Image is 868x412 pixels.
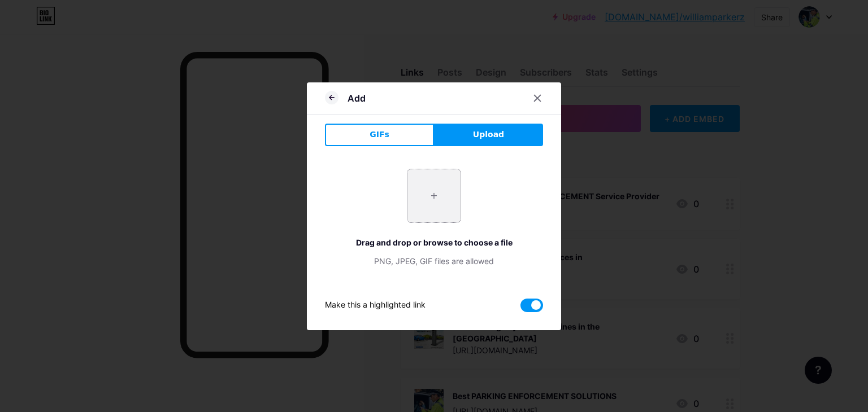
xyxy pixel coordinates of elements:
button: GIFs [325,124,434,146]
div: Add [348,91,366,105]
div: Make this a highlighted link [325,299,426,312]
span: Upload [473,129,504,141]
span: GIFs [370,129,389,141]
button: Upload [434,124,543,146]
div: PNG, JPEG, GIF files are allowed [325,255,543,267]
div: Drag and drop or browse to choose a file [325,236,543,248]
